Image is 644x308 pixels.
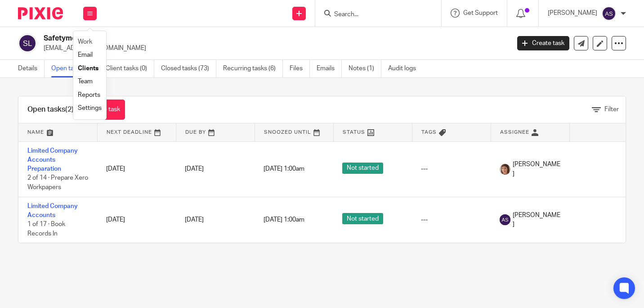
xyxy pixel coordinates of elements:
[78,92,100,98] a: Reports
[27,105,74,114] h1: Open tasks
[65,106,74,113] span: (2)
[517,36,569,50] a: Create task
[602,6,616,21] img: svg%3E
[463,10,498,16] span: Get Support
[223,60,283,77] a: Recurring tasks (6)
[264,217,304,223] span: [DATE] 1:00am
[18,7,63,19] img: Pixie
[317,60,342,77] a: Emails
[342,213,383,224] span: Not started
[185,217,204,223] span: [DATE]
[264,130,311,135] span: Snoozed Until
[51,60,99,77] a: Open tasks (2)
[97,141,176,197] td: [DATE]
[27,175,88,191] span: 2 of 14 · Prepare Xero Workpapers
[161,60,216,77] a: Closed tasks (73)
[421,215,482,224] div: ---
[604,106,619,113] span: Filter
[290,60,310,77] a: Files
[421,130,437,135] span: Tags
[106,60,154,77] a: Client tasks (0)
[18,60,45,77] a: Details
[27,221,65,237] span: 1 of 17 · Book Records In
[78,39,92,45] a: Work
[78,78,93,85] a: Team
[513,211,560,229] span: [PERSON_NAME]
[500,164,510,175] img: Pixie%204.jpg
[185,166,204,172] span: [DATE]
[44,34,411,43] h2: Safetymen Ltd
[78,105,102,111] a: Settings
[78,52,93,58] a: Email
[18,34,37,53] img: svg%3E
[78,65,98,72] a: Clients
[342,163,383,174] span: Not started
[548,9,597,18] p: [PERSON_NAME]
[264,166,304,172] span: [DATE] 1:00am
[500,214,510,225] img: svg%3E
[333,11,414,19] input: Search
[27,148,78,172] a: Limited Company Accounts Preparation
[27,203,78,218] a: Limited Company Accounts
[343,130,365,135] span: Status
[349,60,381,77] a: Notes (1)
[44,44,504,53] p: [EMAIL_ADDRESS][DOMAIN_NAME]
[388,60,423,77] a: Audit logs
[97,197,176,243] td: [DATE]
[513,160,560,178] span: [PERSON_NAME]
[421,164,482,173] div: ---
